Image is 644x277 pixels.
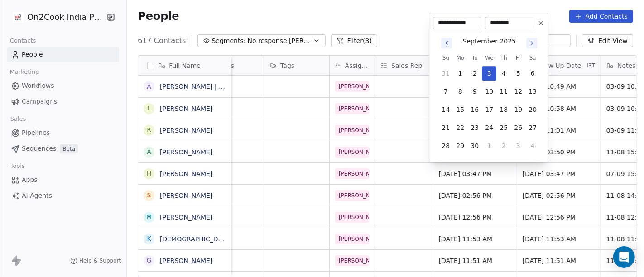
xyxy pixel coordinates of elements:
[511,138,525,153] button: 3
[525,84,540,99] button: 13
[453,102,467,117] button: 15
[482,138,496,153] button: 1
[482,120,496,135] button: 24
[453,53,467,62] th: Monday
[482,102,496,117] button: 17
[467,66,482,81] button: 2
[496,53,511,62] th: Thursday
[453,66,467,81] button: 1
[525,53,540,62] th: Saturday
[453,84,467,99] button: 8
[482,53,496,62] th: Wednesday
[511,84,525,99] button: 12
[453,120,467,135] button: 22
[467,84,482,99] button: 9
[525,37,538,49] button: Go to next month
[496,138,511,153] button: 2
[438,66,453,81] button: 31
[467,53,482,62] th: Tuesday
[438,102,453,117] button: 14
[496,84,511,99] button: 11
[496,66,511,81] button: 4
[482,66,496,81] button: 3
[525,66,540,81] button: 6
[511,53,525,62] th: Friday
[511,102,525,117] button: 19
[511,66,525,81] button: 5
[438,84,453,99] button: 7
[511,120,525,135] button: 26
[438,120,453,135] button: 21
[467,102,482,117] button: 16
[438,53,453,62] th: Sunday
[440,37,453,49] button: Go to previous month
[453,138,467,153] button: 29
[496,120,511,135] button: 25
[438,138,453,153] button: 28
[463,37,516,46] div: September 2025
[467,138,482,153] button: 30
[525,120,540,135] button: 27
[525,138,540,153] button: 4
[525,102,540,117] button: 20
[467,120,482,135] button: 23
[482,84,496,99] button: 10
[496,102,511,117] button: 18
